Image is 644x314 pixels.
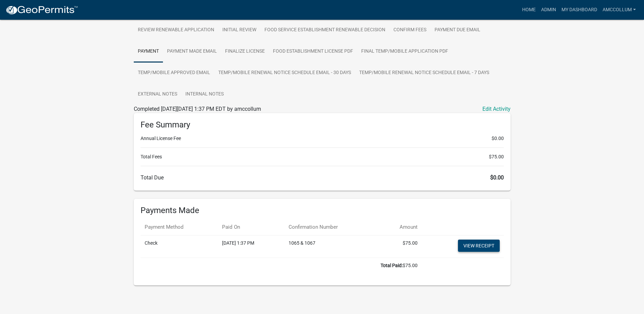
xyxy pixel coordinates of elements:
span: $0.00 [492,135,504,142]
td: $75.00 [141,258,422,274]
h6: Payments Made [141,206,504,215]
a: Confirm Fees [389,19,430,41]
a: Edit Activity [482,105,511,113]
a: Finalize License [221,41,269,63]
th: Payment Method [141,219,218,235]
li: Total Fees [141,153,504,160]
td: [DATE] 1:37 PM [218,235,284,258]
a: Final Temp/Mobile Application PDF [357,41,452,63]
th: Amount [379,219,422,235]
b: Total Paid: [381,263,403,268]
a: External Notes [134,84,181,105]
a: Temp/Mobile Renewal Notice Schedule Email - 7 Days [355,62,493,84]
a: Payment made Email [163,41,221,63]
a: Review Renewable Application [134,19,218,41]
a: Temp/Mobile Renewal Notice Schedule Email - 30 Days [214,62,355,84]
a: Food Service Establishment Renewable Decision [260,19,389,41]
a: Payment Due Email [430,19,484,41]
span: Completed [DATE][DATE] 1:37 PM EDT by amccollum [134,106,261,112]
span: $75.00 [489,153,504,160]
a: My Dashboard [559,3,600,16]
h6: Fee Summary [141,120,504,130]
a: Food Establishment License PDF [269,41,357,63]
span: $0.00 [490,174,504,181]
th: Confirmation Number [284,219,379,235]
a: Home [519,3,538,16]
td: $75.00 [379,235,422,258]
a: amccollum [600,3,639,16]
h6: Total Due [141,174,504,181]
a: Internal Notes [181,84,228,105]
a: View receipt [458,240,500,252]
th: Paid On [218,219,284,235]
a: Temp/Mobile Approved Email [134,62,214,84]
td: 1065 & 1067 [284,235,379,258]
li: Annual License Fee [141,135,504,142]
td: Check [141,235,218,258]
a: Payment [134,41,163,63]
a: Initial Review [218,19,260,41]
a: Admin [538,3,559,16]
